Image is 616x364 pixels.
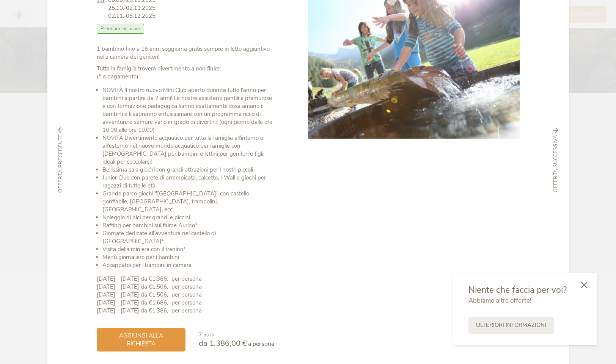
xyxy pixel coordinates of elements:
[97,65,221,72] b: Tutta la famiglia troverà divertimento a non finire:
[97,45,274,61] p: 1 bambino fino a 16 anni soggiorna gratis sempre in letto aggiuntivo nella camera dei genitori!
[102,230,274,245] li: Giornate dedicate all’avventura nel castello di [GEOGRAPHIC_DATA]*
[102,214,274,222] li: Noleggio di bici per grandi e piccini
[102,253,274,261] li: Menù giornaliero per i bambini
[102,245,274,253] li: Visita della miniera con il trenino*
[102,166,274,174] li: Bellissima sala giochi con grandi attrazioni per i nostri piccoli
[97,65,274,81] p: (* a pagamento)
[468,317,554,334] a: Ulteriori informazioni
[102,86,124,94] b: NOVITÀ:
[102,86,274,134] li: Il nostro nuovo Mini Club aperto durante tutto l'anno per bambini a partire da 2 anni! Le nostre ...
[102,190,274,214] li: Grande parco giochi "[GEOGRAPHIC_DATA]" con castello gonfiabile, [GEOGRAPHIC_DATA], trampolini, [...
[102,134,274,166] li: Divertimento acquatico per tutta la famiglia all'interno e all'esterno nel nuovo mondo acquatico ...
[102,222,274,230] li: Rafting per bambini sul fiume Aurino*
[97,24,145,34] span: Premium Inclusive
[102,261,274,269] li: Accappatoi per i bambini in camera
[468,284,567,296] span: Niente che faccia per voi?
[468,296,531,305] span: Abbiamo altre offerte!
[476,321,546,329] span: Ulteriori informazioni
[57,135,64,193] span: Offerta precedente
[102,174,274,190] li: Junior Club con parete di arrampicata, calcetto, I-Wall e giochi per ragazzi di tutte le età
[552,135,559,193] span: Offerta successiva
[102,134,124,142] b: NOVITÀ:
